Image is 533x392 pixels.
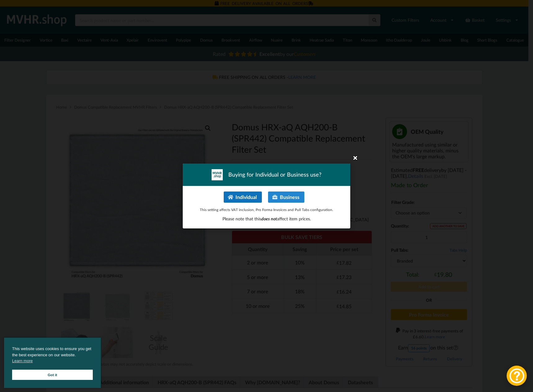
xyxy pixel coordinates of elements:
a: Got it cookie [12,370,93,380]
button: Business [268,191,304,203]
span: This website uses cookies to ensure you get the best experience on our website. [12,346,93,366]
span: does not [261,216,277,221]
div: cookieconsent [4,338,101,388]
p: Please note that this affect item prices. [189,216,344,222]
button: Individual [224,191,262,203]
img: mvhr-inverted.png [212,169,223,180]
span: Buying for Individual or Business use? [228,171,321,178]
p: This setting affects VAT inclusion, Pro Forma Invoices and Pull Tabs configuration. [189,207,344,212]
a: cookies - Learn more [12,358,33,364]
